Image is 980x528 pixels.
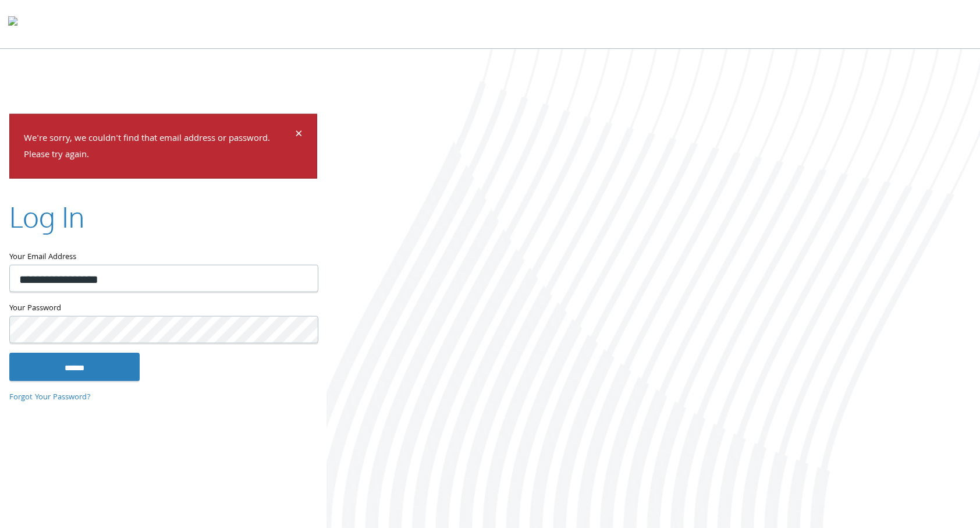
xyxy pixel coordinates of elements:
[9,197,84,236] h2: Log In
[9,391,91,403] a: Forgot Your Password?
[9,302,317,316] label: Your Password
[8,12,17,36] img: todyl-logo-dark.svg
[24,130,293,164] p: We're sorry, we couldn't find that email address or password. Please try again.
[295,123,303,146] span: ×
[295,128,303,142] button: Dismiss alert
